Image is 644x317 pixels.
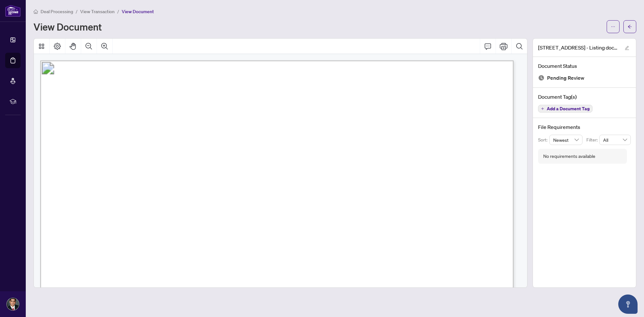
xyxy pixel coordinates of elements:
div: No requirements available [543,153,595,160]
p: Filter: [586,136,599,143]
span: Pending Review [547,74,584,82]
span: Deal Processing [41,9,73,14]
span: Newest [553,135,579,145]
h4: Document Status [538,62,631,70]
h4: Document Tag(s) [538,93,631,101]
button: Open asap [618,294,638,314]
span: All [603,135,627,145]
span: View Document [122,9,154,14]
span: Add a Document Tag [547,106,590,111]
li: / [76,8,78,15]
img: logo [5,5,21,17]
span: ellipsis [611,24,615,29]
img: Profile Icon [7,298,19,310]
span: [STREET_ADDRESS] - Listing documents.pdf [538,44,619,51]
button: Add a Document Tag [538,105,592,113]
span: home [33,9,38,14]
span: edit [625,46,629,50]
h4: File Requirements [538,123,631,131]
span: View Transaction [80,9,115,14]
span: arrow-left [628,24,632,29]
li: / [117,8,119,15]
span: plus [541,107,544,110]
h1: View Document [33,22,102,32]
p: Sort: [538,136,549,143]
img: Document Status [538,75,545,81]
